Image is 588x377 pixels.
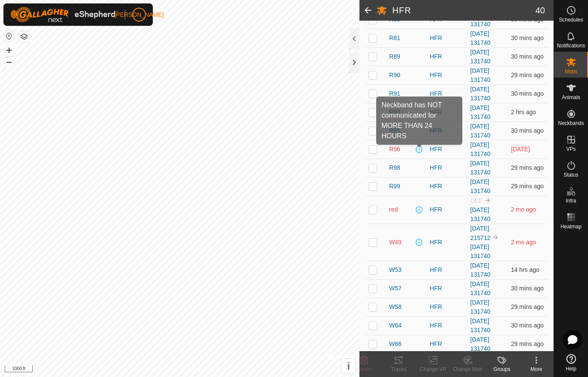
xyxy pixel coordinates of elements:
[430,163,463,172] div: HFR
[4,45,14,56] button: +
[430,321,463,330] div: HFR
[389,108,400,117] span: R93
[554,351,588,375] a: Help
[511,146,530,153] span: 2 Aug 2025 at 9:02 am
[470,30,491,46] a: [DATE] 131740
[492,234,499,241] img: to
[470,243,491,259] a: [DATE] 131740
[357,366,372,372] span: Delete
[389,205,398,214] span: red
[511,206,536,213] span: 27 May 2025 at 1:02 pm
[114,10,164,19] span: [PERSON_NAME]
[430,52,463,61] div: HFR
[511,303,544,310] span: 12 Aug 2025 at 9:32 am
[389,284,402,293] span: W57
[566,366,576,371] span: Help
[566,146,576,152] span: VPs
[19,31,29,42] button: Map Layers
[389,182,400,191] span: R99
[535,4,545,17] span: 40
[559,17,583,22] span: Schedules
[430,284,463,293] div: HFR
[430,182,463,191] div: HFR
[511,90,544,97] span: 12 Aug 2025 at 9:32 am
[511,266,539,273] span: 11 Aug 2025 at 8:02 pm
[389,126,400,135] span: R95
[430,108,463,117] div: HFR
[416,365,450,373] div: Change VP
[470,104,491,120] a: [DATE] 131740
[430,205,463,214] div: HFR
[188,366,214,374] a: Contact Us
[389,34,400,43] span: R81
[511,53,544,60] span: 12 Aug 2025 at 9:32 am
[563,172,578,178] span: Status
[511,164,544,171] span: 12 Aug 2025 at 9:32 am
[430,238,463,247] div: HFR
[470,49,491,65] a: [DATE] 131740
[430,126,463,135] div: HFR
[470,280,491,296] a: [DATE] 131740
[558,121,584,126] span: Neckbands
[381,365,416,373] div: Tracks
[470,160,491,176] a: [DATE] 131740
[341,359,356,373] button: i
[392,5,535,16] h2: HFR
[557,43,585,48] span: Notifications
[511,109,536,115] span: 12 Aug 2025 at 7:32 am
[511,239,536,246] span: 12 May 2025 at 2:32 pm
[389,321,402,330] span: W64
[511,72,544,78] span: 12 Aug 2025 at 9:33 am
[470,262,491,278] a: [DATE] 131740
[430,89,463,98] div: HFR
[389,265,402,274] span: W53
[470,336,491,352] a: [DATE] 131740
[470,67,491,83] a: [DATE] 131740
[565,69,577,74] span: Mobs
[470,206,491,222] a: [DATE] 131740
[511,127,544,134] span: 12 Aug 2025 at 9:32 am
[470,12,491,28] a: [DATE] 131740
[511,34,544,41] span: 12 Aug 2025 at 9:32 am
[519,365,554,373] div: More
[10,7,118,22] img: Gallagher Logo
[430,265,463,274] div: HFR
[430,71,463,80] div: HFR
[470,299,491,315] a: [DATE] 131740
[430,302,463,312] div: HFR
[560,224,582,229] span: Heatmap
[430,340,463,349] div: HFR
[470,225,491,241] a: [DATE] 215712
[562,95,580,100] span: Animals
[566,198,576,203] span: Infra
[470,86,491,102] a: [DATE] 131740
[4,56,14,67] button: –
[470,318,491,333] a: [DATE] 131740
[470,197,483,204] span: OFF
[389,238,402,247] span: W49
[511,322,544,329] span: 12 Aug 2025 at 9:32 am
[450,365,485,373] div: Change Mob
[511,183,544,190] span: 12 Aug 2025 at 9:32 am
[511,340,544,347] span: 12 Aug 2025 at 9:32 am
[389,302,402,312] span: W58
[389,163,400,172] span: R98
[511,285,544,292] span: 12 Aug 2025 at 9:32 am
[389,340,402,349] span: W66
[470,178,491,194] a: [DATE] 131740
[430,34,463,43] div: HFR
[389,145,400,154] span: R96
[389,71,400,80] span: R90
[430,145,463,154] div: HFR
[4,31,14,41] button: Reset Map
[484,197,491,204] img: to
[485,365,519,373] div: Groups
[347,360,350,372] span: i
[389,52,400,61] span: R89
[470,123,491,139] a: [DATE] 131740
[389,89,400,98] span: R91
[146,366,178,374] a: Privacy Policy
[470,141,491,157] a: [DATE] 131740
